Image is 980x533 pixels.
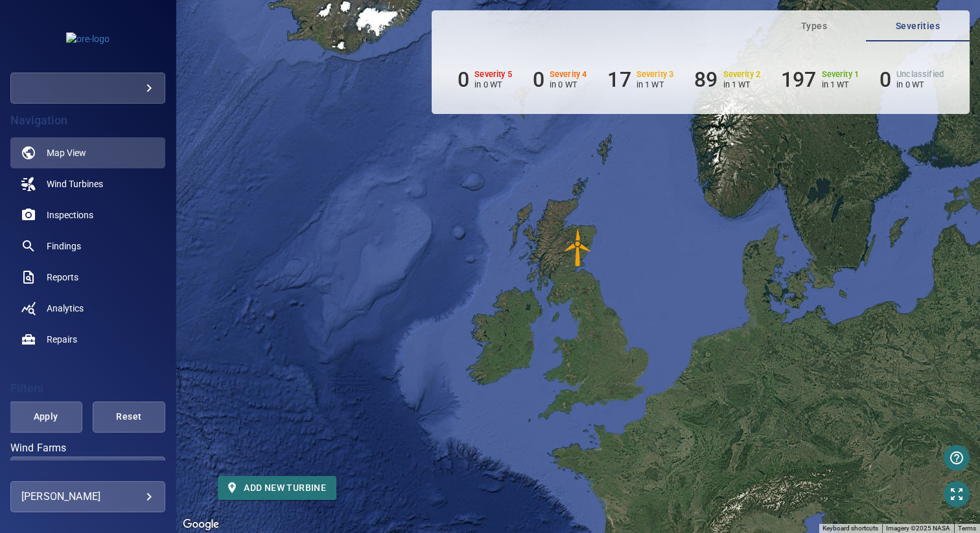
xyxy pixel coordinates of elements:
[109,409,149,425] span: Reset
[47,271,78,284] span: Reports
[607,67,631,92] h6: 17
[550,80,587,89] p: in 0 WT
[9,402,82,433] button: Apply
[458,67,512,92] li: Severity 5
[10,199,165,231] a: inspections noActive
[822,524,878,533] button: Keyboard shortcuts
[533,67,544,92] h6: 0
[896,80,944,89] p: in 0 WT
[607,67,673,92] li: Severity 3
[723,80,761,89] p: in 1 WT
[47,146,86,159] span: Map View
[880,67,944,92] li: Severity Unclassified
[218,476,336,500] button: Add new turbine
[880,67,891,92] h6: 0
[180,516,222,533] a: Open this area in Google Maps (opens a new window)
[559,228,598,267] gmp-advanced-marker: WTG_1
[559,228,598,267] img: windFarmIconCat3.svg
[10,231,165,262] a: findings noActive
[93,402,165,433] button: Reset
[550,70,587,79] h6: Severity 4
[10,73,165,104] div: ore
[723,70,761,79] h6: Severity 2
[10,168,165,199] a: windturbines noActive
[10,457,165,488] div: Wind Farms
[636,80,674,89] p: in 1 WT
[47,177,103,190] span: Wind Turbines
[822,70,859,79] h6: Severity 1
[10,382,165,395] h4: Filters
[10,443,165,453] label: Wind Farms
[180,516,222,533] img: Google
[896,70,944,79] h6: Unclassified
[533,67,587,92] li: Severity 4
[228,480,326,496] span: Add new turbine
[770,18,858,34] span: Types
[10,114,165,127] h4: Navigation
[25,409,65,425] span: Apply
[66,32,110,45] img: ore-logo
[10,262,165,293] a: reports noActive
[781,67,859,92] li: Severity 1
[10,324,165,355] a: repairs noActive
[47,209,93,221] span: Inspections
[781,67,816,92] h6: 197
[958,525,976,532] a: Terms (opens in new tab)
[47,240,81,253] span: Findings
[822,80,859,89] p: in 1 WT
[474,70,512,79] h6: Severity 5
[874,18,962,34] span: Severities
[458,67,469,92] h6: 0
[886,525,950,532] span: Imagery ©2025 NASA
[694,67,760,92] li: Severity 2
[636,70,674,79] h6: Severity 3
[10,137,165,168] a: map active
[21,486,154,507] div: [PERSON_NAME]
[694,67,717,92] h6: 89
[47,302,84,315] span: Analytics
[474,80,512,89] p: in 0 WT
[47,333,77,346] span: Repairs
[10,293,165,324] a: analytics noActive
